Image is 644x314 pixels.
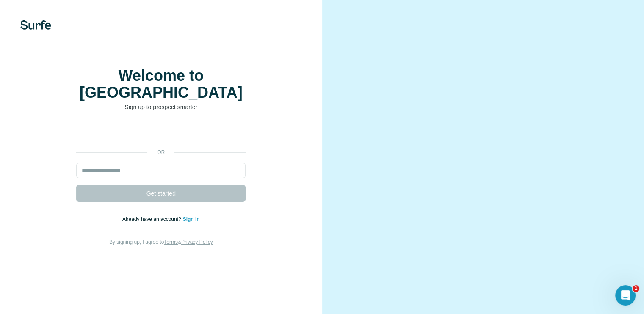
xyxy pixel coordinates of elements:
iframe: Sign in with Google Button [72,124,250,143]
iframe: Sign in with Google Dialogue [470,8,636,95]
iframe: Intercom live chat [615,285,636,306]
p: Sign up to prospect smarter [76,103,246,111]
a: Sign in [183,216,200,222]
a: Privacy Policy [181,239,213,245]
p: or [147,149,174,156]
span: Already have an account? [122,216,183,222]
a: Terms [164,239,178,245]
span: 1 [633,285,639,292]
h1: Welcome to [GEOGRAPHIC_DATA] [76,67,246,101]
span: By signing up, I agree to & [109,239,213,245]
img: Surfe's logo [20,20,51,30]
